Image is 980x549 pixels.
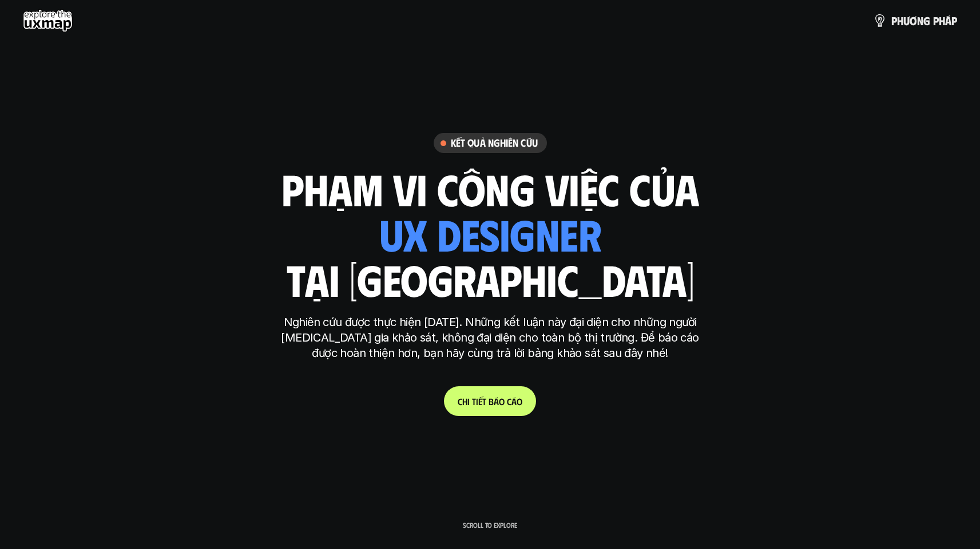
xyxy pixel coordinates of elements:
span: o [499,396,505,407]
span: h [939,14,945,27]
span: ư [903,14,910,27]
span: h [897,14,903,27]
span: n [917,14,923,27]
span: t [482,396,486,407]
span: c [507,396,511,407]
span: p [951,14,957,27]
a: phươngpháp [873,9,957,32]
span: b [489,396,494,407]
h1: phạm vi công việc của [281,164,699,213]
span: i [467,396,470,407]
span: h [462,396,467,407]
h1: tại [GEOGRAPHIC_DATA] [286,255,694,303]
span: o [517,396,522,407]
span: á [511,396,517,407]
span: á [945,14,951,27]
p: Scroll to explore [463,521,517,529]
span: g [923,14,930,27]
a: Chitiếtbáocáo [444,386,536,416]
span: C [458,396,462,407]
span: ế [478,396,482,407]
span: p [891,14,897,27]
p: Nghiên cứu được thực hiện [DATE]. Những kết luận này đại diện cho những người [MEDICAL_DATA] gia ... [276,315,705,361]
span: á [494,396,499,407]
span: t [472,396,476,407]
span: i [476,396,478,407]
h6: Kết quả nghiên cứu [451,136,538,150]
span: p [933,14,939,27]
span: ơ [910,14,917,27]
